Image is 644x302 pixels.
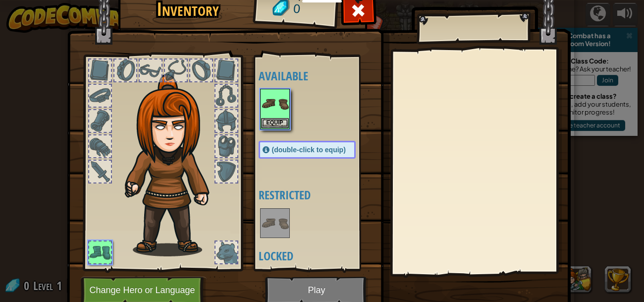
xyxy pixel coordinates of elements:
img: hair_f2.png [120,74,227,256]
img: portrait.png [261,90,289,118]
span: (double-click to equip) [272,146,346,154]
h4: Available [259,69,376,82]
h4: Locked [259,249,376,262]
button: Equip [261,118,289,128]
h4: Restricted [259,188,376,201]
img: portrait.png [261,209,289,237]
